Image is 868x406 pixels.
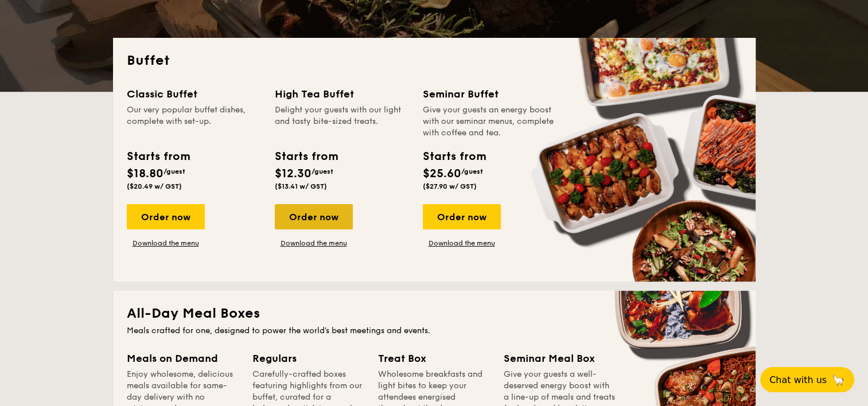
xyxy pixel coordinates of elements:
span: /guest [461,167,483,175]
div: Starts from [423,148,485,165]
span: ($13.41 w/ GST) [275,182,327,190]
div: Give your guests an energy boost with our seminar menus, complete with coffee and tea. [423,104,557,139]
div: Starts from [127,148,189,165]
div: Our very popular buffet dishes, complete with set-up. [127,104,261,139]
span: /guest [312,167,333,175]
h2: All-Day Meal Boxes [127,304,742,323]
div: Treat Box [378,350,490,366]
div: Starts from [275,148,337,165]
span: $18.80 [127,167,164,181]
a: Download the menu [423,239,501,248]
div: Regulars [252,350,364,366]
div: Meals crafted for one, designed to power the world's best meetings and events. [127,325,742,337]
div: Classic Buffet [127,86,261,102]
span: $12.30 [275,167,312,181]
span: Chat with us [769,374,827,385]
div: Delight your guests with our light and tasty bite-sized treats. [275,104,409,139]
a: Download the menu [127,239,205,248]
div: Order now [127,204,205,229]
span: /guest [164,167,185,175]
h2: Buffet [127,52,742,70]
a: Download the menu [275,239,353,248]
span: $25.60 [423,167,461,181]
div: Order now [423,204,501,229]
div: High Tea Buffet [275,86,409,102]
div: Meals on Demand [127,350,239,366]
span: 🦙 [831,373,845,387]
div: Seminar Buffet [423,86,557,102]
button: Chat with us🦙 [760,367,854,392]
span: ($20.49 w/ GST) [127,182,182,190]
div: Order now [275,204,353,229]
span: ($27.90 w/ GST) [423,182,477,190]
div: Seminar Meal Box [504,350,616,366]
